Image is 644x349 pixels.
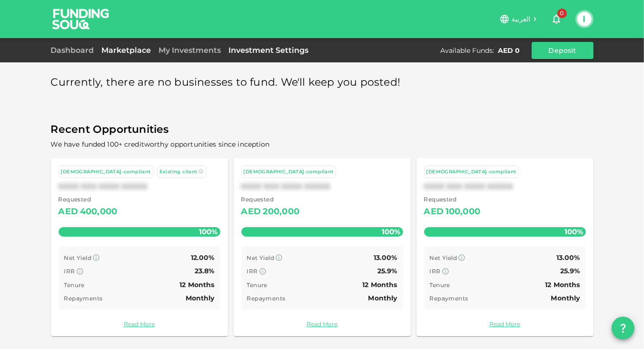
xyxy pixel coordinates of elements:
[557,9,567,18] span: 0
[191,253,215,262] span: 12.00%
[430,295,468,302] span: Repayments
[51,46,98,55] a: Dashboard
[380,225,403,239] span: 100%
[441,46,495,55] div: Available Funds :
[426,168,516,176] div: [DEMOGRAPHIC_DATA]-compliant
[416,158,594,336] a: [DEMOGRAPHIC_DATA]-compliantXXXX XXX XXXX XXXXX Requested AED100,000100% Net Yield 13.00% IRR 25....
[51,158,228,336] a: [DEMOGRAPHIC_DATA]-compliant Existing clientXXXX XXX XXXX XXXXX Requested AED400,000100% Net Yiel...
[195,267,215,275] span: 23.8%
[64,254,92,261] span: Net Yield
[247,254,275,261] span: Net Yield
[51,73,401,92] span: Currently, there are no businesses to fund. We'll keep you posted!
[59,204,78,219] div: AED
[241,195,300,204] span: Requested
[368,294,397,302] span: Monthly
[374,253,397,262] span: 13.00%
[556,253,580,262] span: 13.00%
[51,120,594,139] span: Recent Opportunities
[247,281,268,289] span: Tenure
[498,46,520,55] div: AED 0
[197,225,220,239] span: 100%
[186,294,215,302] span: Monthly
[446,204,480,219] div: 100,000
[424,182,586,191] div: XXXX XXX XXXX XXXXX
[247,295,286,302] span: Repayments
[234,158,411,336] a: [DEMOGRAPHIC_DATA]-compliantXXXX XXX XXXX XXXXX Requested AED200,000100% Net Yield 13.00% IRR 25....
[59,319,220,329] a: Read More
[551,294,580,302] span: Monthly
[430,268,441,275] span: IRR
[424,319,586,329] a: Read More
[424,204,444,219] div: AED
[241,204,261,219] div: AED
[51,140,270,149] span: We have funded 100+ creditworthy opportunities since inception
[263,204,299,219] div: 200,000
[377,267,397,275] span: 25.9%
[59,182,220,191] div: XXXX XXX XXXX XXXXX
[61,168,151,176] div: [DEMOGRAPHIC_DATA]-compliant
[577,12,592,26] button: I
[560,267,580,275] span: 25.9%
[80,204,117,219] div: 400,000
[545,280,580,289] span: 12 Months
[547,10,566,29] button: 0
[532,42,594,59] button: Deposit
[241,319,403,329] a: Read More
[244,168,334,176] div: [DEMOGRAPHIC_DATA]-compliant
[179,280,214,289] span: 12 Months
[612,317,634,339] button: question
[64,281,85,289] span: Tenure
[64,295,103,302] span: Repayments
[512,15,531,23] span: العربية
[247,268,258,275] span: IRR
[225,46,313,55] a: Investment Settings
[424,195,481,204] span: Requested
[430,281,450,289] span: Tenure
[563,225,586,239] span: 100%
[159,169,198,175] span: Existing client
[430,254,457,261] span: Net Yield
[241,182,403,191] div: XXXX XXX XXXX XXXXX
[155,46,225,55] a: My Investments
[362,280,397,289] span: 12 Months
[98,46,155,55] a: Marketplace
[59,195,118,204] span: Requested
[64,268,75,275] span: IRR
